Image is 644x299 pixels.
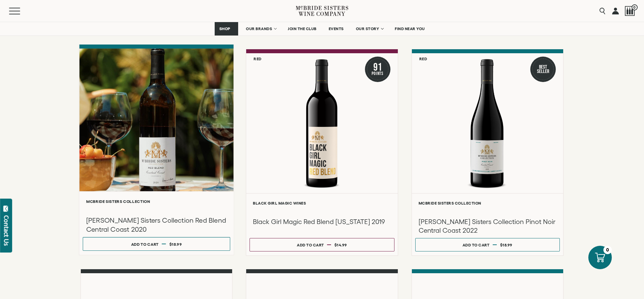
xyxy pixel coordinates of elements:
[169,242,182,246] span: $18.99
[419,57,427,61] h6: Red
[603,246,612,254] div: 0
[250,238,394,251] button: Add to cart $14.99
[215,22,238,35] a: SHOP
[356,26,379,31] span: OUR STORY
[412,49,563,256] a: Red Best Seller McBride Sisters Collection Central Coast Pinot Noir McBride Sisters Collection [P...
[463,240,490,250] div: Add to cart
[246,49,398,256] a: Red 91 Points Black Girl Magic Red Blend Black Girl Magic Wines Black Girl Magic Red Blend [US_ST...
[254,57,262,61] h6: Red
[253,217,391,226] h3: Black Girl Magic Red Blend [US_STATE] 2019
[86,216,227,234] h3: [PERSON_NAME] Sisters Collection Red Blend Central Coast 2020
[415,238,560,251] button: Add to cart $18.99
[283,22,321,35] a: JOIN THE CLUB
[83,237,230,251] button: Add to cart $18.99
[288,26,317,31] span: JOIN THE CLUB
[500,243,513,247] span: $18.99
[9,8,33,14] button: Mobile Menu Trigger
[297,240,324,250] div: Add to cart
[395,26,425,31] span: FIND NEAR YOU
[390,22,429,35] a: FIND NEAR YOU
[334,243,347,247] span: $14.99
[79,45,234,255] a: McBride Sisters Collection [PERSON_NAME] Sisters Collection Red Blend Central Coast 2020 Add to c...
[219,26,230,31] span: SHOP
[86,199,227,204] h6: McBride Sisters Collection
[352,22,387,35] a: OUR STORY
[3,215,10,246] div: Contact Us
[324,22,348,35] a: EVENTS
[419,217,556,235] h3: [PERSON_NAME] Sisters Collection Pinot Noir Central Coast 2022
[241,22,280,35] a: OUR BRANDS
[329,26,344,31] span: EVENTS
[253,201,391,205] h6: Black Girl Magic Wines
[246,26,272,31] span: OUR BRANDS
[419,201,556,205] h6: McBride Sisters Collection
[131,239,159,249] div: Add to cart
[632,4,638,10] span: 0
